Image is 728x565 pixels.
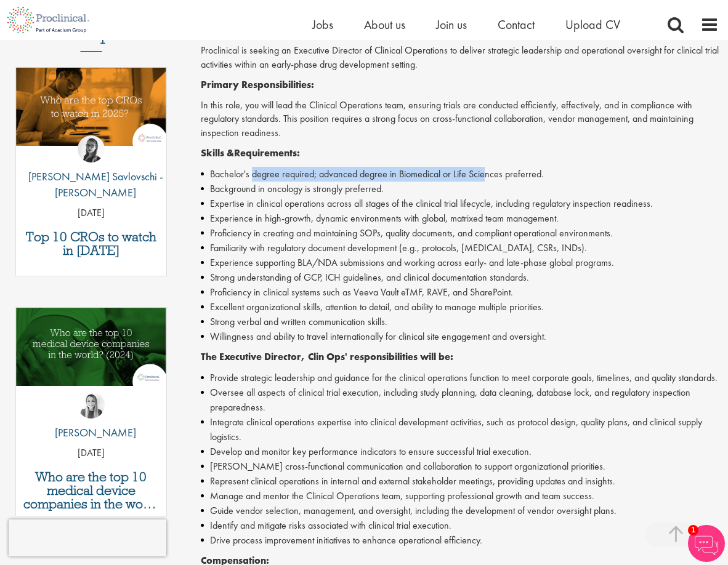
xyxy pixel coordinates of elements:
[312,17,333,33] a: Jobs
[364,17,405,33] a: About us
[201,255,719,270] li: Experience supporting BLA/NDA submissions and working across early- and late-phase global programs.
[16,68,166,146] img: Top 10 CROs 2025 | Proclinical
[46,391,136,447] a: Hannah Burke [PERSON_NAME]
[201,350,453,363] strong: The Executive Director, Clin Ops' responsibilities will be:
[565,17,620,33] a: Upload CV
[201,489,719,503] li: Manage and mentor the Clinical Operations team, supporting professional growth and team success.
[201,518,719,533] li: Identify and mitigate risks associated with clinical trial execution.
[46,425,136,441] p: [PERSON_NAME]
[16,308,166,417] a: Link to a post
[201,329,719,344] li: Willingness and ability to travel internationally for clinical site engagement and oversight.
[9,519,166,556] iframe: reCAPTCHA
[201,98,719,141] p: In this role, you will lead the Clinical Operations team, ensuring trials are conducted efficient...
[201,300,719,315] li: Excellent organizational skills, attention to detail, and ability to manage multiple priorities.
[201,315,719,329] li: Strong verbal and written communication skills.
[201,503,719,518] li: Guide vendor selection, management, and oversight, including the development of vendor oversight ...
[201,167,719,182] li: Bachelor's degree required; advanced degree in Biomedical or Life Sciences preferred.
[16,135,166,206] a: Theodora Savlovschi - Wicks [PERSON_NAME] Savlovschi - [PERSON_NAME]
[201,241,719,255] li: Familiarity with regulatory document development (e.g., protocols, [MEDICAL_DATA], CSRs, INDs).
[234,146,300,159] strong: Requirements:
[201,182,719,196] li: Background in oncology is strongly preferred.
[16,68,166,177] a: Link to a post
[201,211,719,226] li: Experience in high-growth, dynamic environments with global, matrixed team management.
[201,474,719,489] li: Represent clinical operations in internal and external stakeholder meetings, providing updates an...
[201,226,719,241] li: Proficiency in creating and maintaining SOPs, quality documents, and compliant operational enviro...
[688,525,698,535] span: 1
[201,444,719,459] li: Develop and monitor key performance indicators to ensure successful trial execution.
[16,308,166,386] img: Top 10 Medical Device Companies 2024
[201,44,719,72] p: Proclinical is seeking an Executive Director of Clinical Operations to deliver strategic leadersh...
[201,146,234,159] strong: Skills &
[78,135,105,162] img: Theodora Savlovschi - Wicks
[78,391,105,419] img: Hannah Burke
[22,230,160,257] a: Top 10 CROs to watch in [DATE]
[688,525,725,562] img: Chatbot
[201,270,719,285] li: Strong understanding of GCP, ICH guidelines, and clinical documentation standards.
[201,459,719,474] li: [PERSON_NAME] cross-functional communication and collaboration to support organizational priorities.
[201,533,719,548] li: Drive process improvement initiatives to enhance operational efficiency.
[201,78,314,91] strong: Primary Responsibilities:
[436,17,467,33] a: Join us
[498,17,535,33] a: Contact
[201,285,719,300] li: Proficiency in clinical systems such as Veeva Vault eTMF, RAVE, and SharePoint.
[16,206,166,220] p: [DATE]
[201,385,719,415] li: Oversee all aspects of clinical trial execution, including study planning, data cleaning, databas...
[201,196,719,211] li: Expertise in clinical operations across all stages of the clinical trial lifecycle, including reg...
[16,169,166,200] p: [PERSON_NAME] Savlovschi - [PERSON_NAME]
[201,415,719,444] li: Integrate clinical operations expertise into clinical development activities, such as protocol de...
[22,470,160,511] a: Who are the top 10 medical device companies in the world in [DATE]?
[16,446,166,460] p: [DATE]
[201,371,719,385] li: Provide strategic leadership and guidance for the clinical operations function to meet corporate ...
